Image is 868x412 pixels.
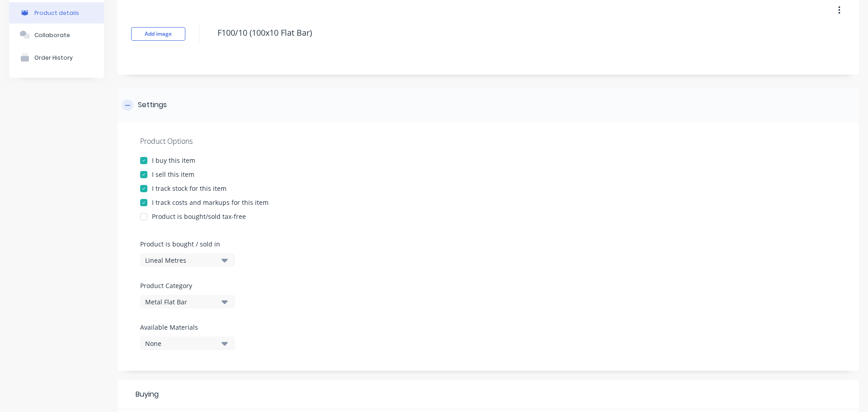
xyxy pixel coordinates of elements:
[140,336,235,350] button: None
[152,170,194,179] div: I sell this item
[145,297,217,307] div: Metal Flat Bar
[118,380,859,409] div: Buying
[34,54,73,61] div: Order History
[145,339,217,348] div: None
[9,24,104,46] button: Collaborate
[34,9,79,16] div: Product details
[152,212,246,221] div: Product is bought/sold tax-free
[140,136,836,147] div: Product Options
[140,253,235,267] button: Lineal Metres
[9,46,104,69] button: Order History
[140,281,231,290] label: Product Category
[152,156,195,165] div: I buy this item
[138,99,167,111] div: Settings
[213,22,784,43] textarea: F100/10 (100x10 Flat Bar)
[145,256,217,265] div: Lineal Metres
[34,32,70,38] div: Collaborate
[131,27,185,41] button: Add image
[140,295,235,308] button: Metal Flat Bar
[152,198,269,207] div: I track costs and markups for this item
[9,2,104,24] button: Product details
[140,322,235,332] label: Available Materials
[152,184,226,193] div: I track stock for this item
[140,239,231,249] label: Product is bought / sold in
